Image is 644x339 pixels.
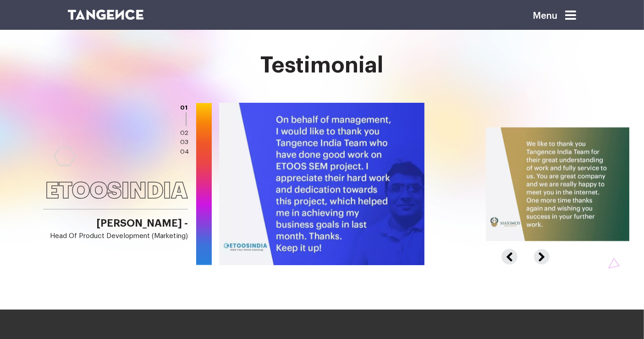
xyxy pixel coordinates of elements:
button: Previous [501,249,527,256]
h2: Testimonial [68,53,577,78]
span: Head of Product Development (Marketing) [43,232,188,241]
a: 02 [180,130,188,136]
a: 04 [180,149,189,155]
img: logo SVG [68,10,144,20]
a: 01 [180,105,187,111]
a: 03 [180,139,188,145]
h2: ETOOSINDIA [43,179,188,210]
h5: [PERSON_NAME] - [43,216,188,241]
button: Next [534,249,547,256]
